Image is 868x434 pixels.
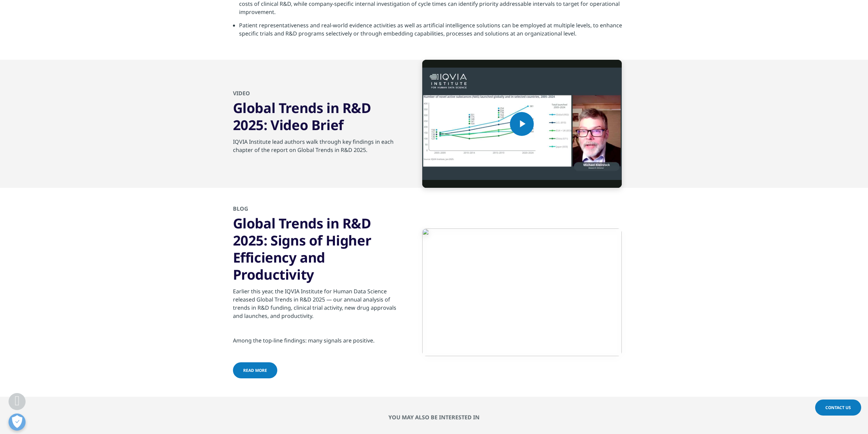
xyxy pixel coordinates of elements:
p: Among the top-line findings: many signals are positive. [233,336,398,349]
video-js: Video Player [422,60,622,187]
h3: Global Trends in R&D 2025: Video Brief [233,99,398,134]
a: read more [233,362,277,378]
button: Открыть настройки [9,414,26,431]
li: Patient representativeness and real-world evidence activities as well as artificial intelligence ... [239,21,635,43]
h2: video [233,89,398,99]
h2: blog [233,205,398,215]
h2: You may also be interested in [233,414,635,421]
button: Play Video [510,112,534,136]
p: Earlier this year, the IQVIA Institute for Human Data Science released Global Trends in R&D 2025 ... [233,287,398,324]
h3: Global Trends in R&D 2025: Signs of Higher Efficiency and Productivity [233,215,398,283]
span: read more [243,367,267,373]
p: IQVIA Institute lead authors walk through key findings in each chapter of the report on Global Tr... [233,138,398,158]
a: Contact Us [815,400,861,416]
span: Contact Us [825,405,851,410]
